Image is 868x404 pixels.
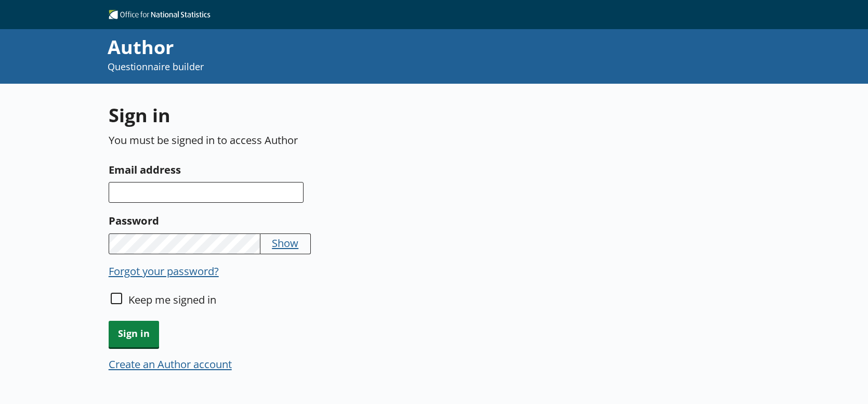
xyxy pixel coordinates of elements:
label: Keep me signed in [128,292,216,307]
p: Questionnaire builder [108,60,583,73]
p: You must be signed in to access Author [109,133,535,147]
button: Create an Author account [109,357,232,371]
div: Author [108,34,583,60]
button: Forgot your password? [109,264,219,278]
label: Password [109,212,535,229]
label: Email address [109,161,535,178]
h1: Sign in [109,102,535,128]
button: Sign in [109,321,159,347]
button: Show [272,236,298,250]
